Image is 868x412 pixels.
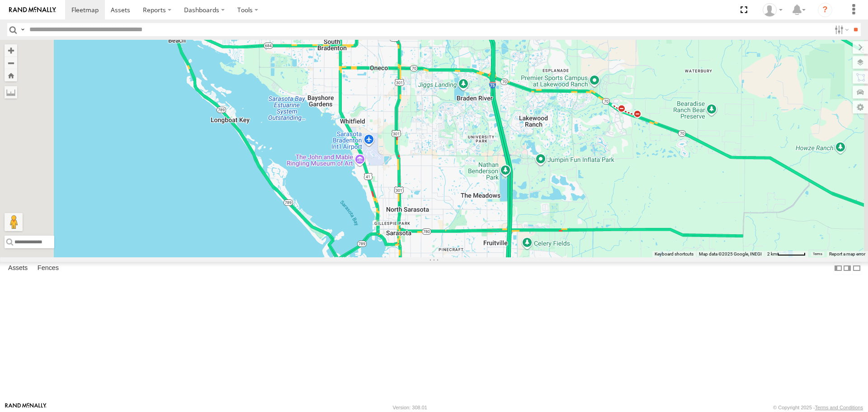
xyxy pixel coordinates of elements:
a: Report a map error [829,251,865,256]
span: Map data ©2025 Google, INEGI [699,251,762,256]
div: Jerry Dewberry [759,3,786,17]
label: Dock Summary Table to the Right [843,262,852,275]
i: ? [818,3,832,17]
button: Keyboard shortcuts [655,251,693,257]
label: Map Settings [853,101,868,114]
a: Terms and Conditions [815,405,863,410]
label: Search Filter Options [831,23,850,36]
label: Assets [4,262,32,275]
label: Measure [5,86,17,99]
button: Drag Pegman onto the map to open Street View [5,213,23,231]
img: rand-logo.svg [9,7,56,13]
label: Fences [33,262,63,275]
a: Terms (opens in new tab) [813,252,822,256]
label: Dock Summary Table to the Left [834,262,843,275]
label: Search Query [19,23,26,36]
button: Zoom out [5,57,17,69]
button: Zoom in [5,44,17,57]
a: Visit our Website [5,403,47,412]
label: Hide Summary Table [852,262,861,275]
div: © Copyright 2025 - [773,405,863,410]
div: Version: 308.01 [393,405,427,410]
button: Zoom Home [5,69,17,81]
button: Map Scale: 2 km per 59 pixels [764,251,808,257]
span: 2 km [767,251,777,256]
